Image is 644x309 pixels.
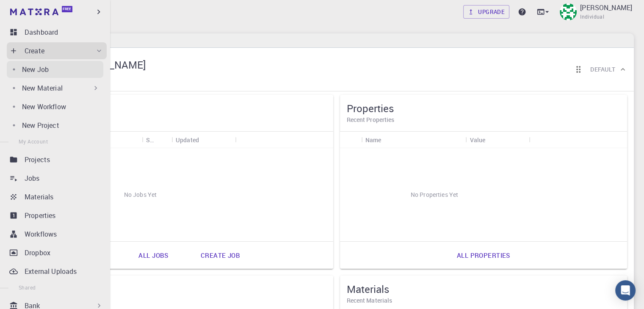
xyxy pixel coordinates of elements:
[142,132,171,148] div: Status
[361,132,466,148] div: Name
[7,151,107,168] a: Projects
[7,42,107,59] div: Create
[580,3,632,13] p: [PERSON_NAME]
[7,263,107,280] a: External Uploads
[25,192,53,202] p: Materials
[10,8,58,15] img: logo
[347,115,621,124] h6: Recent Properties
[22,120,59,130] p: New Project
[7,207,107,224] a: Properties
[470,132,485,148] div: Value
[22,83,63,93] p: New Material
[7,188,107,205] a: Materials
[129,245,177,265] a: All jobs
[191,245,249,265] a: Create job
[7,244,107,261] a: Dropbox
[19,284,36,291] span: Shared
[22,64,49,74] p: New Job
[19,138,48,145] span: My Account
[7,24,107,41] a: Dashboard
[7,226,107,243] a: Workflows
[22,102,66,112] p: New Workflow
[146,132,154,148] div: Status
[25,248,50,258] p: Dropbox
[448,245,520,265] a: All properties
[25,210,56,221] p: Properties
[7,61,103,78] a: New Job
[176,132,199,148] div: Updated
[154,133,167,146] button: Sort
[17,6,47,14] span: Support
[25,266,77,276] p: External Uploads
[340,148,529,241] div: No Properties Yet
[560,3,577,20] img: Amar Al-Keisy
[615,280,636,301] div: Open Intercom Messenger
[365,132,381,148] div: Name
[53,102,326,115] h5: Jobs
[199,133,213,146] button: Sort
[381,133,395,146] button: Sort
[485,133,499,146] button: Sort
[39,48,634,91] div: Amar Al-Keisy[PERSON_NAME]IndividualReorder cardsDefault
[25,46,44,56] p: Create
[340,132,361,148] div: Icon
[7,170,107,187] a: Jobs
[53,115,326,124] h6: Recent Jobs
[580,13,604,21] span: Individual
[590,65,615,74] h6: Default
[570,61,587,78] button: Reorder cards
[465,132,529,148] div: Value
[347,282,621,296] h5: Materials
[171,132,235,148] div: Updated
[25,229,57,239] p: Workflows
[7,80,103,97] div: New Material
[25,173,40,183] p: Jobs
[25,154,50,165] p: Projects
[7,117,103,134] a: New Project
[7,98,103,115] a: New Workflow
[463,5,509,19] a: Upgrade
[347,296,621,305] h6: Recent Materials
[53,282,326,296] h5: Workflows
[46,148,235,241] div: No Jobs Yet
[347,102,621,115] h5: Properties
[25,27,58,37] p: Dashboard
[67,132,142,148] div: Name
[53,296,326,305] h6: Recent Workflows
